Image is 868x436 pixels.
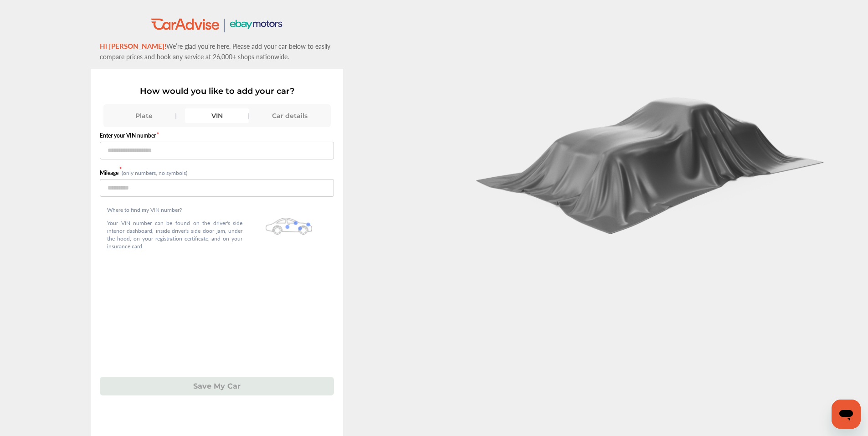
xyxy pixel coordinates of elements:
img: carCoverBlack.2823a3dccd746e18b3f8.png [469,87,833,235]
div: VIN [185,108,249,123]
span: Hi [PERSON_NAME]! [100,41,166,51]
p: How would you like to add your car? [100,86,334,96]
div: Plate [112,108,176,123]
label: Mileage [100,169,122,177]
span: We’re glad you’re here. Please add your car below to easily compare prices and book any service a... [100,41,330,61]
div: Car details [258,108,322,123]
iframe: Button to launch messaging window [832,400,861,429]
img: olbwX0zPblBWoAAAAASUVORK5CYII= [266,218,312,235]
p: Where to find my VIN number? [107,206,242,214]
p: Your VIN number can be found on the driver's side interior dashboard, inside driver's side door j... [107,219,242,250]
small: (only numbers, no symbols) [122,169,187,177]
label: Enter your VIN number [100,132,334,139]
